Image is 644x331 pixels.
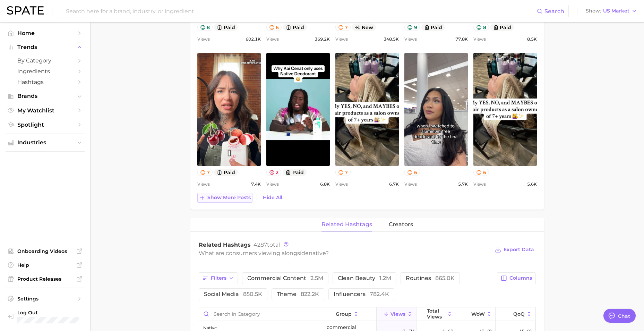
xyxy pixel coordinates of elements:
[6,274,85,284] a: Product Releases
[17,30,73,36] span: Home
[6,119,85,130] a: Spotlight
[496,307,535,321] button: QoQ
[283,169,307,176] button: paid
[17,139,73,146] span: Industries
[17,276,73,282] span: Product Releases
[283,24,307,31] button: paid
[17,68,73,75] span: Ingredients
[65,5,537,17] input: Search here for a brand, industry, or ingredient
[204,291,262,297] span: social media
[263,195,282,201] span: Hide All
[17,248,73,254] span: Onboarding Videos
[586,9,601,13] span: Show
[584,7,639,16] button: ShowUS Market
[199,307,324,321] input: Search in category
[603,9,629,13] span: US Market
[17,296,73,302] span: Settings
[435,275,455,281] span: 865.0k
[17,79,73,85] span: Hashtags
[261,193,284,202] button: Hide All
[211,275,226,281] span: Filters
[6,66,85,77] a: Ingredients
[6,307,85,325] a: Log out. Currently logged in with e-mail rina.brinas@loreal.com.
[247,275,323,281] span: commercial content
[197,180,210,188] span: Views
[338,275,391,281] span: clean beauty
[6,105,85,116] a: My Watchlist
[207,195,251,201] span: Show more posts
[455,35,468,43] span: 77.8k
[335,180,348,188] span: Views
[254,241,267,248] span: 4287
[197,169,213,176] button: 7
[335,24,351,31] button: 7
[334,291,389,297] span: influencers
[421,24,445,31] button: paid
[404,24,420,31] button: 9
[17,121,73,128] span: Spotlight
[17,107,73,114] span: My Watchlist
[513,311,525,317] span: QoQ
[6,42,85,52] button: Trends
[199,272,238,284] button: Filters
[471,311,485,317] span: WoW
[17,309,79,316] span: Log Out
[473,35,486,43] span: Views
[527,35,537,43] span: 8.5k
[504,247,534,253] span: Export Data
[458,180,468,188] span: 5.7k
[6,28,85,39] a: Home
[6,137,85,148] button: Industries
[17,44,73,50] span: Trends
[379,275,391,281] span: 1.2m
[377,307,416,321] button: Views
[199,248,490,258] div: What are consumers viewing alongside ?
[197,35,210,43] span: Views
[324,307,377,321] button: group
[335,169,351,176] button: 7
[321,221,372,228] span: related hashtags
[309,250,326,256] span: native
[456,307,496,321] button: WoW
[473,169,489,176] button: 6
[310,275,323,281] span: 2.5m
[320,180,330,188] span: 6.8k
[390,311,405,317] span: Views
[266,35,279,43] span: Views
[473,24,489,31] button: 8
[352,24,376,31] span: new
[6,294,85,304] a: Settings
[17,57,73,64] span: by Category
[6,77,85,87] a: Hashtags
[266,169,282,176] button: 2
[6,91,85,101] button: Brands
[404,35,417,43] span: Views
[6,55,85,66] a: by Category
[266,24,282,31] button: 6
[199,241,251,248] span: Related Hashtags
[6,260,85,270] a: Help
[406,275,455,281] span: routines
[527,180,537,188] span: 5.6k
[404,180,417,188] span: Views
[389,180,399,188] span: 6.7k
[277,291,319,297] span: theme
[17,262,73,268] span: Help
[251,180,261,188] span: 7.4k
[243,291,262,297] span: 850.5k
[197,24,213,31] button: 8
[336,311,352,317] span: group
[301,291,319,297] span: 822.2k
[497,272,535,284] button: Columns
[254,241,280,248] span: total
[214,24,238,31] button: paid
[7,6,44,15] img: SPATE
[17,93,73,99] span: Brands
[389,221,413,228] span: creators
[370,291,389,297] span: 782.4k
[335,35,348,43] span: Views
[544,8,564,15] span: Search
[509,275,532,281] span: Columns
[315,35,330,43] span: 369.2k
[427,308,445,319] span: Total Views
